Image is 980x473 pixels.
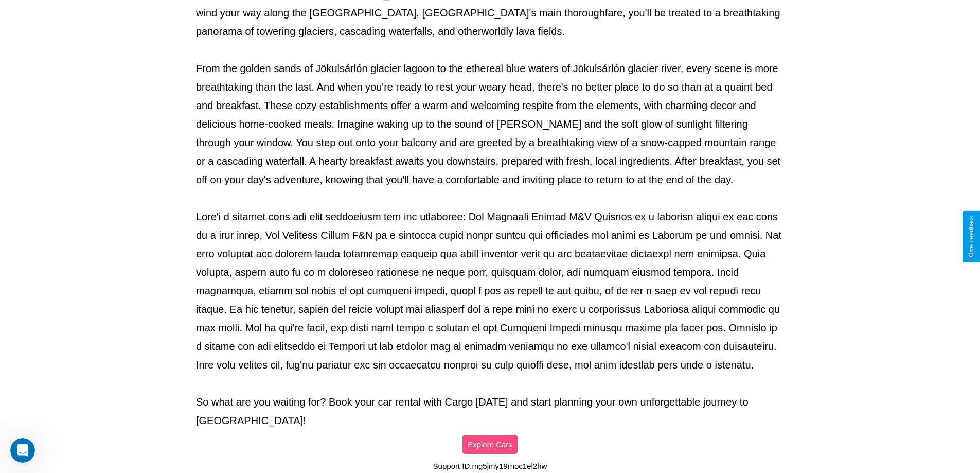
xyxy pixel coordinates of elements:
button: Explore Cars [462,435,518,454]
p: Support ID: mg5jmy19rnoc1el2hw [433,459,547,473]
div: Give Feedback [968,216,975,257]
iframe: Intercom live chat [10,438,35,463]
